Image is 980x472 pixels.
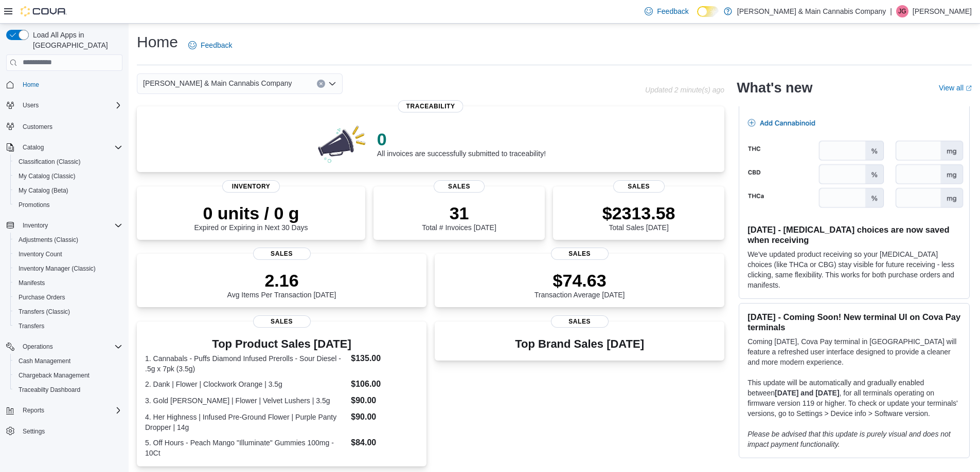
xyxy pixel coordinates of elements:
[227,270,336,299] div: Avg Items Per Transaction [DATE]
[14,156,85,168] a: Classification (Classic)
[19,250,62,258] span: Inventory Count
[19,79,43,91] a: Home
[201,40,232,50] span: Feedback
[19,293,65,301] span: Purchase Orders
[747,377,961,419] p: This update will be automatically and gradually enabled between , for all terminals operating on ...
[2,98,127,112] button: Users
[14,184,122,197] span: My Catalog (Beta)
[747,430,951,448] em: Please be advised that this update is purely visual and does not impact payment functionality.
[613,180,665,193] span: Sales
[23,343,53,351] span: Operations
[14,320,122,332] span: Transfers
[697,17,698,17] span: Dark Mode
[351,378,418,390] dd: $106.00
[14,306,74,318] a: Transfers (Classic)
[2,77,127,92] button: Home
[19,141,48,154] button: Catalog
[328,80,336,88] button: Open list of options
[6,73,122,465] nav: Complex example
[19,78,122,91] span: Home
[194,203,308,232] div: Expired or Expiring in Next 30 Days
[10,247,127,261] button: Inventory Count
[19,121,57,133] a: Customers
[10,276,127,290] button: Manifests
[2,424,127,439] button: Settings
[253,248,311,260] span: Sales
[315,123,369,164] img: 0
[23,427,45,436] span: Settings
[317,80,325,88] button: Clear input
[2,218,127,233] button: Inventory
[19,201,50,209] span: Promotions
[23,81,39,89] span: Home
[19,141,122,154] span: Catalog
[145,395,347,406] dt: 3. Gold [PERSON_NAME] | Flower | Velvet Lushers | 3.5g
[2,339,127,354] button: Operations
[534,270,625,291] p: $74.63
[422,203,496,223] p: 31
[19,308,70,316] span: Transfers (Classic)
[19,265,96,273] span: Inventory Manager (Classic)
[19,371,90,380] span: Chargeback Management
[23,143,44,152] span: Catalog
[19,341,57,353] button: Operations
[14,355,122,367] span: Cash Management
[2,119,127,134] button: Customers
[19,357,70,365] span: Cash Management
[398,100,464,112] span: Traceability
[145,338,418,350] h3: Top Product Sales [DATE]
[747,249,961,290] p: We've updated product receiving so your [MEDICAL_DATA] choices (like THCa or CBG) stay visible fo...
[14,248,66,260] a: Inventory Count
[551,248,609,260] span: Sales
[377,129,546,149] p: 0
[939,84,972,92] a: View allExternal link
[351,437,418,449] dd: $84.00
[23,123,52,131] span: Customers
[14,234,122,246] span: Adjustments (Classic)
[19,386,80,394] span: Traceabilty Dashboard
[737,5,886,17] p: [PERSON_NAME] & Main Cannabis Company
[19,172,76,180] span: My Catalog (Classic)
[966,85,972,91] svg: External link
[898,5,906,17] span: JG
[14,277,49,289] a: Manifests
[253,315,311,328] span: Sales
[422,203,496,232] div: Total # Invoices [DATE]
[775,389,839,397] strong: [DATE] and [DATE]
[145,379,347,389] dt: 2. Dank | Flower | Clockwork Orange | 3.5g
[19,219,122,232] span: Inventory
[19,219,52,232] button: Inventory
[737,80,812,96] h2: What's new
[14,170,122,182] span: My Catalog (Classic)
[19,120,122,133] span: Customers
[14,277,122,289] span: Manifests
[19,186,68,195] span: My Catalog (Beta)
[145,438,347,458] dt: 5. Off Hours - Peach Mango "Illuminate" Gummies 100mg - 10Ct
[602,203,675,232] div: Total Sales [DATE]
[10,183,127,198] button: My Catalog (Beta)
[10,383,127,397] button: Traceabilty Dashboard
[222,180,280,193] span: Inventory
[534,270,625,299] div: Transaction Average [DATE]
[184,35,236,55] a: Feedback
[14,199,54,211] a: Promotions
[227,270,336,291] p: 2.16
[351,394,418,407] dd: $90.00
[10,290,127,305] button: Purchase Orders
[19,322,44,330] span: Transfers
[896,5,908,17] div: Julie Garcia
[645,86,724,94] p: Updated 2 minute(s) ago
[14,262,122,275] span: Inventory Manager (Classic)
[14,291,69,304] a: Purchase Orders
[657,6,688,16] span: Feedback
[747,336,961,367] p: Coming [DATE], Cova Pay terminal in [GEOGRAPHIC_DATA] will feature a refreshed user interface des...
[747,312,961,332] h3: [DATE] - Coming Soon! New terminal UI on Cova Pay terminals
[145,353,347,374] dt: 1. Cannabals - Puffs Diamond Infused Prerolls - Sour Diesel - .5g x 7pk (3.5g)
[19,279,45,287] span: Manifests
[14,170,80,182] a: My Catalog (Classic)
[351,352,418,365] dd: $135.00
[351,411,418,423] dd: $90.00
[377,129,546,158] div: All invoices are successfully submitted to traceability!
[14,369,122,382] span: Chargeback Management
[10,305,127,319] button: Transfers (Classic)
